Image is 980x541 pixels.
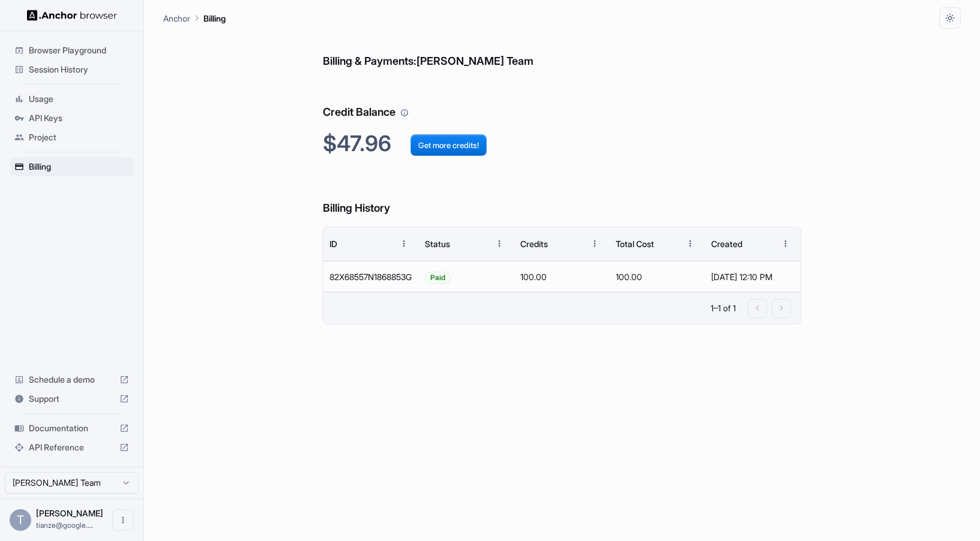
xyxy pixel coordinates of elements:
[36,521,93,530] span: tianze@google.com
[775,233,796,254] button: Menu
[29,422,115,434] span: Documentation
[10,157,134,176] div: Billing
[425,239,450,249] div: Status
[10,89,134,109] div: Usage
[371,233,393,254] button: Sort
[584,233,606,254] button: Menu
[36,508,103,518] span: Tianze Shi
[203,12,226,25] p: Billing
[616,239,654,249] div: Total Cost
[29,64,129,76] span: Session History
[425,262,450,293] span: Paid
[323,261,419,292] div: 82X68557N1868853G
[467,233,488,254] button: Sort
[29,161,129,173] span: Billing
[10,60,134,79] div: Session History
[10,438,134,457] div: API Reference
[29,131,129,143] span: Project
[10,41,134,60] div: Browser Playground
[329,239,337,249] div: ID
[323,29,801,70] h6: Billing & Payments: [PERSON_NAME] Team
[658,233,679,254] button: Sort
[10,509,31,531] div: T
[400,109,409,117] svg: Your credit balance will be consumed as you use the API. Visit the usage page to view a breakdown...
[29,112,129,124] span: API Keys
[29,393,115,405] span: Support
[679,233,701,254] button: Menu
[27,10,117,21] img: Anchor Logo
[112,509,134,531] button: Open menu
[163,11,226,25] nav: breadcrumb
[163,12,190,25] p: Anchor
[393,233,415,254] button: Menu
[10,128,134,147] div: Project
[410,134,487,156] button: Get more credits!
[711,302,736,314] p: 1–1 of 1
[610,261,705,292] div: 100.00
[29,44,129,56] span: Browser Playground
[10,109,134,128] div: API Keys
[29,374,115,386] span: Schedule a demo
[562,233,584,254] button: Sort
[323,80,801,121] h6: Credit Balance
[711,239,742,249] div: Created
[29,441,115,453] span: API Reference
[10,389,134,408] div: Support
[488,233,510,254] button: Menu
[10,370,134,389] div: Schedule a demo
[10,419,134,438] div: Documentation
[520,239,548,249] div: Credits
[29,93,129,105] span: Usage
[753,233,775,254] button: Sort
[514,261,610,292] div: 100.00
[323,131,801,157] h2: $47.96
[323,176,801,217] h6: Billing History
[711,262,795,292] div: [DATE] 12:10 PM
